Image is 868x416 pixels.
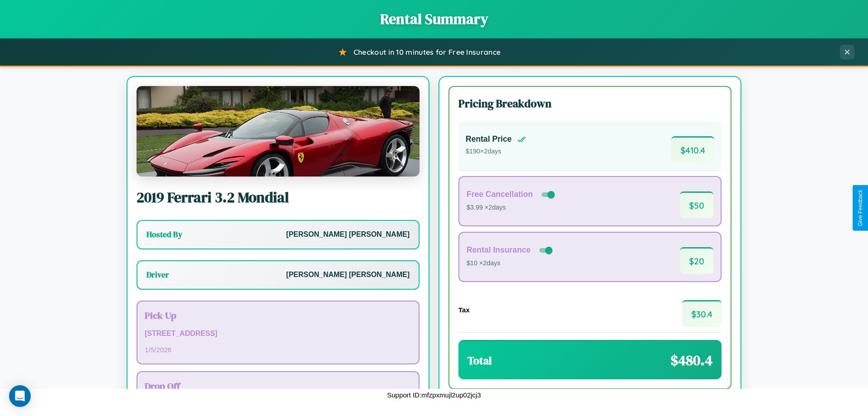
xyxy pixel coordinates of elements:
[146,229,182,240] h3: Hosted By
[387,389,481,401] p: Support ID: mfzpxmujl2up02jcj3
[467,353,492,368] h3: Total
[145,379,411,392] h3: Drop Off
[857,190,863,226] div: Give Feedback
[137,187,420,207] h2: 2019 Ferrari 3.2 Mondial
[354,48,500,57] span: Checkout in 10 minutes for Free Insurance
[467,190,533,199] h4: Free Cancellation
[9,385,31,407] div: Open Intercom Messenger
[458,96,722,111] h3: Pricing Breakdown
[286,228,410,241] p: [PERSON_NAME] [PERSON_NAME]
[466,134,512,144] h4: Rental Price
[137,86,420,177] img: Ferrari 3.2 Mondial
[682,300,722,327] span: $ 30.4
[146,269,169,280] h3: Driver
[680,191,713,218] span: $ 50
[145,309,411,322] h3: Pick Up
[670,350,712,370] span: $ 480.4
[9,9,859,29] h1: Rental Summary
[145,327,411,340] p: [STREET_ADDRESS]
[466,146,526,158] p: $ 190 × 2 days
[458,306,470,314] h4: Tax
[467,245,531,255] h4: Rental Insurance
[286,268,410,282] p: [PERSON_NAME] [PERSON_NAME]
[467,202,557,214] p: $3.99 × 2 days
[467,258,554,269] p: $10 × 2 days
[671,136,714,163] span: $ 410.4
[145,344,411,356] p: 1 / 5 / 2026
[680,247,713,274] span: $ 20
